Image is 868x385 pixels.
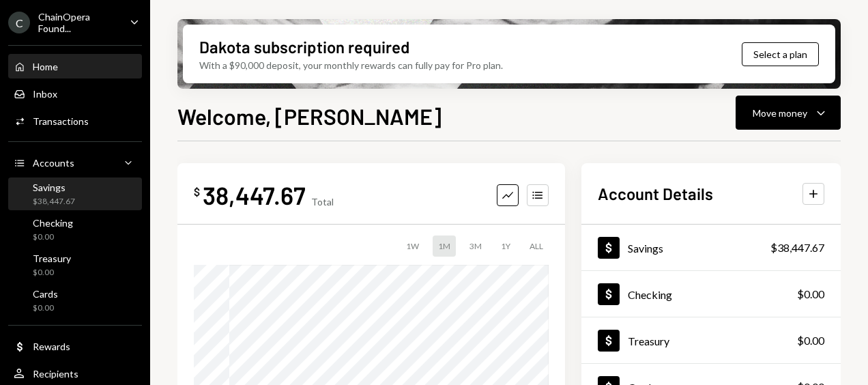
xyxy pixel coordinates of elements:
[8,150,142,175] a: Accounts
[8,109,142,133] a: Transactions
[33,157,74,169] div: Accounts
[524,236,549,257] div: ALL
[311,196,334,208] div: Total
[433,236,456,257] div: 1M
[33,115,89,127] div: Transactions
[8,284,142,317] a: Cards$0.00
[33,288,58,300] div: Cards
[797,332,824,349] div: $0.00
[8,177,142,210] a: Savings$38,447.67
[33,182,75,193] div: Savings
[628,288,672,301] div: Checking
[770,240,824,256] div: $38,447.67
[33,368,78,380] div: Recipients
[203,180,306,210] div: 38,447.67
[581,271,841,317] a: Checking$0.00
[8,81,142,106] a: Inbox
[753,106,807,120] div: Move money
[199,58,503,72] div: With a $90,000 deposit, your monthly rewards can fully pay for Pro plan.
[199,35,409,58] div: Dakota subscription required
[8,334,142,358] a: Rewards
[581,317,841,363] a: Treasury$0.00
[33,88,57,100] div: Inbox
[736,96,841,130] button: Move money
[33,61,58,72] div: Home
[598,182,713,205] h2: Account Details
[33,253,71,264] div: Treasury
[8,248,142,281] a: Treasury$0.00
[33,341,70,352] div: Rewards
[401,236,424,257] div: 1W
[38,11,119,34] div: ChainOpera Found...
[628,334,669,347] div: Treasury
[742,42,819,66] button: Select a plan
[495,236,516,257] div: 1Y
[8,12,30,33] div: C
[33,217,73,229] div: Checking
[33,302,58,314] div: $0.00
[581,225,841,270] a: Savings$38,447.67
[33,196,75,208] div: $38,447.67
[8,54,142,79] a: Home
[177,102,442,130] h1: Welcome, [PERSON_NAME]
[464,236,487,257] div: 3M
[8,213,142,246] a: Checking$0.00
[194,185,200,199] div: $
[33,267,71,279] div: $0.00
[628,242,663,255] div: Savings
[797,286,824,302] div: $0.00
[33,231,73,243] div: $0.00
